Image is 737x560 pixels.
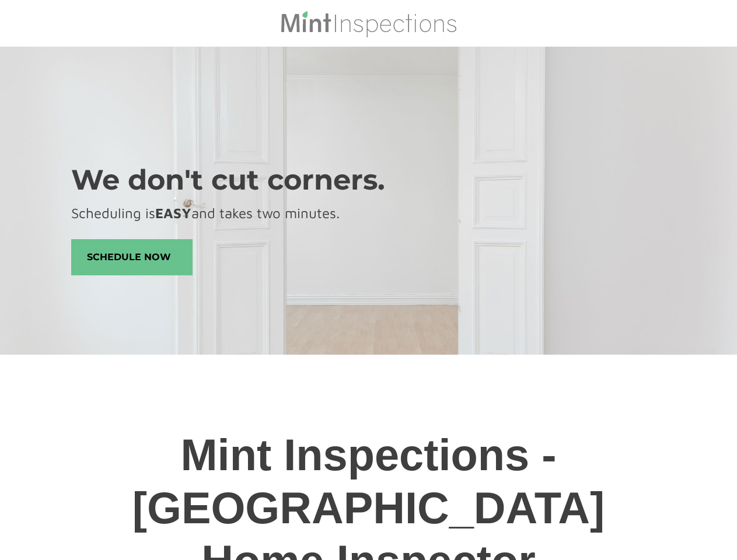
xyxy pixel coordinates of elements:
[71,205,340,221] font: Scheduling is and takes two minutes.
[71,239,193,275] a: schedule now
[155,205,191,221] strong: EASY
[71,163,385,197] font: We don't cut corners.
[72,240,192,275] span: schedule now
[280,9,457,37] img: Mint Inspections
